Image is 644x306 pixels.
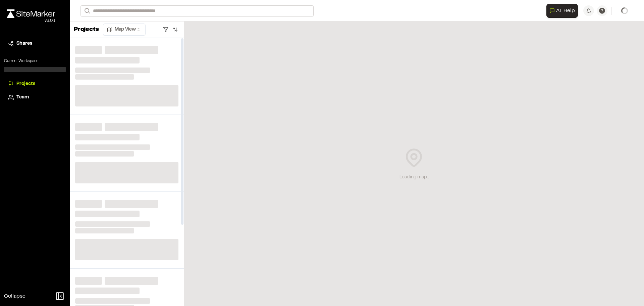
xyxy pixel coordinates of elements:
[7,9,55,18] img: rebrand.png
[80,5,93,16] button: Search
[4,58,66,64] p: Current Workspace
[8,40,62,47] a: Shares
[8,94,62,101] a: Team
[16,80,35,88] span: Projects
[4,292,25,300] span: Collapse
[16,40,32,47] span: Shares
[16,94,29,101] span: Team
[7,18,55,24] div: Oh geez...please don't...
[74,25,99,34] p: Projects
[546,4,581,18] div: Open AI Assistant
[399,174,429,181] div: Loading map...
[556,7,575,15] span: AI Help
[8,80,62,88] a: Projects
[546,4,578,18] button: Open AI Assistant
